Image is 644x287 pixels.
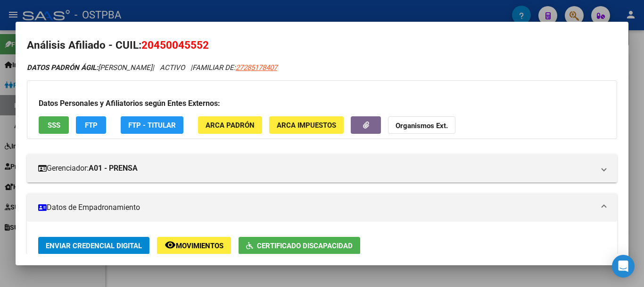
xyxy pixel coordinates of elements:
span: FTP - Titular [128,121,176,130]
span: FTP [85,121,98,130]
mat-panel-title: Gerenciador: [38,163,594,174]
button: Movimientos [157,237,231,254]
strong: DATOS PADRÓN ÁGIL: [27,63,98,72]
h3: Datos Personales y Afiliatorios según Entes Externos: [39,98,605,109]
button: Enviar Credencial Digital [38,237,149,254]
span: ARCA Padrón [206,121,255,130]
span: FAMILIAR DE: [192,63,277,72]
span: SSS [48,121,60,130]
span: Certificado Discapacidad [257,242,353,250]
button: FTP [76,116,106,134]
button: ARCA Impuestos [269,116,344,134]
span: Enviar Credencial Digital [46,242,142,250]
mat-panel-title: Datos de Empadronamiento [38,202,594,213]
i: | ACTIVO | [27,63,277,72]
mat-expansion-panel-header: Gerenciador:A01 - PRENSA [27,154,617,183]
span: 20450045552 [141,39,209,51]
button: Organismos Ext. [388,116,455,134]
span: ARCA Impuestos [277,121,336,130]
div: Open Intercom Messenger [612,255,635,278]
mat-icon: remove_red_eye [165,239,176,251]
mat-expansion-panel-header: Datos de Empadronamiento [27,193,617,222]
strong: Organismos Ext. [396,122,448,130]
h2: Análisis Afiliado - CUIL: [27,37,617,53]
button: FTP - Titular [121,116,183,134]
strong: A01 - PRENSA [89,163,138,174]
span: [PERSON_NAME] [27,63,152,72]
button: SSS [39,116,69,134]
button: ARCA Padrón [198,116,262,134]
span: 27285178407 [236,63,277,72]
span: Movimientos [176,242,223,250]
button: Certificado Discapacidad [239,237,360,254]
